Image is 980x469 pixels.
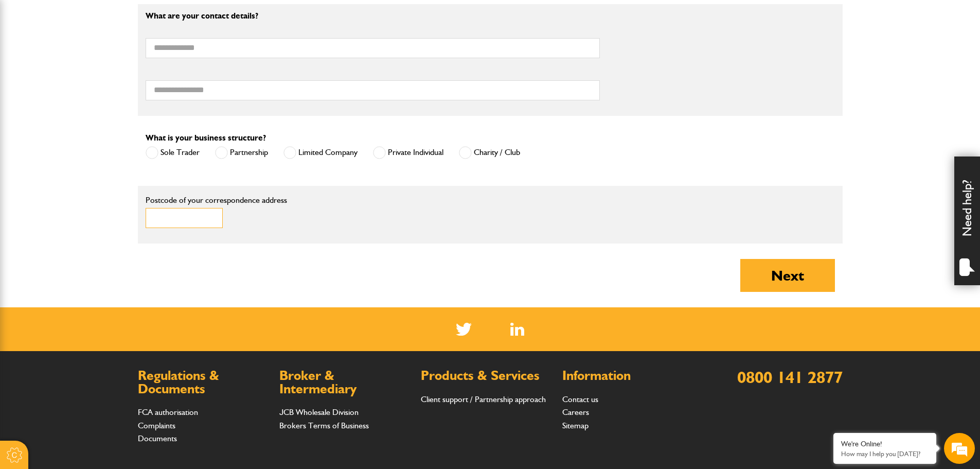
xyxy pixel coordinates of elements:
[138,421,175,430] a: Complaints
[138,369,269,395] h2: Regulations & Documents
[13,156,188,179] input: Enter your phone number
[373,146,443,159] label: Private Individual
[510,323,524,336] a: LinkedIn
[146,196,302,204] label: Postcode of your correspondence address
[562,369,693,383] h2: Information
[283,146,358,159] label: Limited Company
[54,58,173,71] div: Chat with us now
[421,369,552,383] h2: Products & Services
[146,146,200,159] label: Sole Trader
[138,407,198,417] a: FCA authorisation
[215,146,268,159] label: Partnership
[13,186,188,308] textarea: Type your message and hit 'Enter'
[954,157,980,285] div: Need help?
[562,421,589,430] a: Sitemap
[421,394,546,404] a: Client support / Partnership approach
[146,134,266,142] label: What is your business structure?
[562,407,589,417] a: Careers
[841,440,929,448] div: We're Online!
[169,5,193,30] div: Minimize live chat window
[737,367,843,387] a: 0800 141 2877
[13,126,188,148] input: Enter your email address
[562,394,598,404] a: Contact us
[17,57,43,72] img: d_20077148190_company_1631870298795_20077148190
[140,317,187,331] em: Start Chat
[740,259,835,292] button: Next
[138,433,177,443] a: Documents
[279,407,359,417] a: JCB Wholesale Division
[13,95,188,118] input: Enter your last name
[841,450,929,458] p: How may I help you today?
[279,421,369,430] a: Brokers Terms of Business
[279,369,411,395] h2: Broker & Intermediary
[456,323,472,336] img: Twitter
[510,323,524,336] img: Linked In
[146,12,600,20] p: What are your contact details?
[459,146,520,159] label: Charity / Club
